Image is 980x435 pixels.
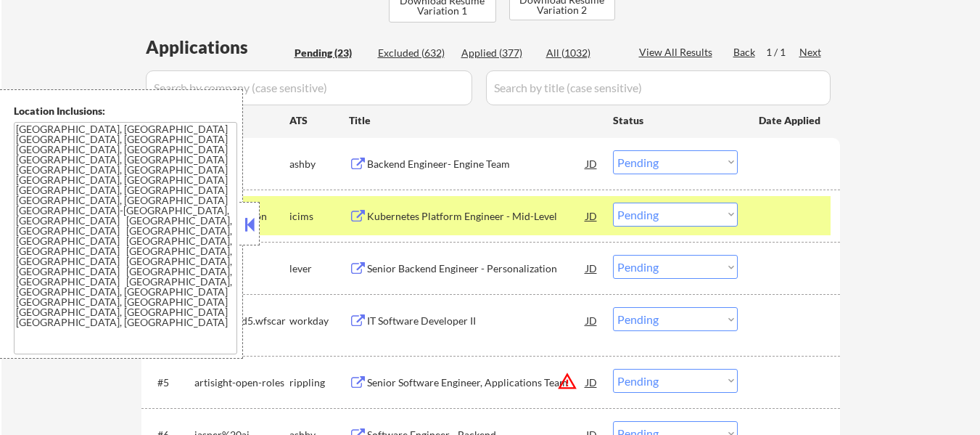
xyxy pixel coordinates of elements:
div: JD [585,369,599,395]
div: Location Inclusions: [14,104,237,118]
div: Applied (377) [461,46,534,60]
button: warning_amber [557,371,577,391]
input: Search by company (case sensitive) [146,70,472,105]
div: IT Software Developer II [367,314,586,328]
div: Title [349,113,599,128]
div: ATS [289,113,349,128]
div: icims [289,209,349,224]
div: View All Results [639,45,717,60]
div: Senior Software Engineer, Applications Team [367,375,586,390]
div: Excluded (632) [378,46,450,60]
div: Status [613,107,738,133]
div: Kubernetes Platform Engineer - Mid-Level [367,209,586,224]
div: Date Applied [759,113,823,128]
div: Senior Backend Engineer - Personalization [367,261,586,276]
div: ashby [289,157,349,171]
div: lever [289,261,349,276]
div: rippling [289,375,349,390]
div: Backend Engineer- Engine Team [367,157,586,171]
div: JD [585,255,599,281]
div: JD [585,307,599,333]
div: #5 [157,375,183,390]
div: JD [585,203,599,229]
div: All (1032) [546,46,619,60]
div: Back [733,45,757,60]
div: workday [289,314,349,328]
div: Pending (23) [295,46,367,60]
div: 1 / 1 [766,45,799,60]
div: artisight-open-roles [194,375,289,390]
div: Next [799,45,823,60]
div: Applications [146,38,289,56]
div: JD [585,150,599,176]
input: Search by title (case sensitive) [486,70,831,105]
